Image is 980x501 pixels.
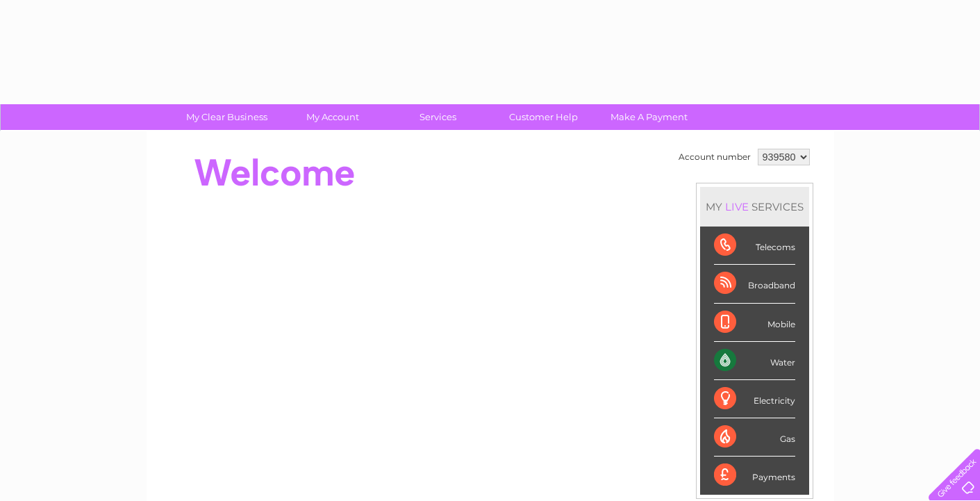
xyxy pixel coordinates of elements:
a: My Clear Business [169,104,284,130]
div: MY SERVICES [700,187,809,227]
div: LIVE [722,200,751,213]
a: Services [381,104,495,130]
a: Make A Payment [592,104,706,130]
div: Electricity [714,380,795,418]
a: Customer Help [486,104,601,130]
div: Mobile [714,304,795,342]
div: Telecoms [714,227,795,265]
div: Broadband [714,265,795,303]
td: Account number [675,145,754,169]
div: Water [714,342,795,380]
a: My Account [275,104,390,130]
div: Payments [714,457,795,494]
div: Gas [714,418,795,457]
